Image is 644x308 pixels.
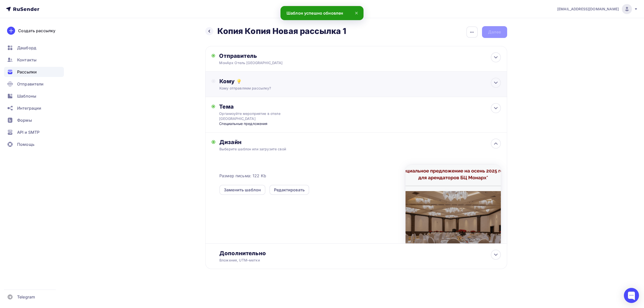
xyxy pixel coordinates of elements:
[219,78,501,85] div: Кому
[274,187,305,193] div: Редактировать
[17,141,34,147] span: Помощь
[17,117,32,123] span: Формы
[17,69,37,75] span: Рассылки
[17,294,35,300] span: Telegram
[219,111,309,121] div: Организуйте мероприятие в отеле [GEOGRAPHIC_DATA]
[4,67,64,77] a: Рассылки
[219,173,266,179] span: Размер письма: 122 Kb
[219,250,501,257] div: Дополнительно
[219,139,501,146] div: Дизайн
[219,52,328,59] div: Отправитель
[219,103,318,110] div: Тема
[18,28,55,34] div: Создать рассылку
[4,91,64,101] a: Шаблоны
[4,55,64,65] a: Контакты
[4,115,64,125] a: Формы
[4,79,64,89] a: Отправители
[17,129,39,135] span: API и SMTP
[219,121,318,126] div: Специальные предложения
[4,43,64,53] a: Дашборд
[17,45,36,51] span: Дашборд
[219,147,473,152] div: Выберите шаблон или загрузите свой
[17,81,44,87] span: Отправители
[17,93,36,99] span: Шаблоны
[17,105,41,111] span: Интеграции
[217,26,346,36] h2: Копия Копия Новая рассылка 1
[557,7,619,12] span: [EMAIL_ADDRESS][DOMAIN_NAME]
[219,60,317,65] div: МонАрх Отель [GEOGRAPHIC_DATA]
[219,258,473,263] div: Вложения, UTM–метки
[224,187,261,193] div: Заменить шаблон
[219,86,473,91] div: Кому отправляем рассылку?
[557,4,638,14] a: [EMAIL_ADDRESS][DOMAIN_NAME]
[17,57,36,63] span: Контакты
